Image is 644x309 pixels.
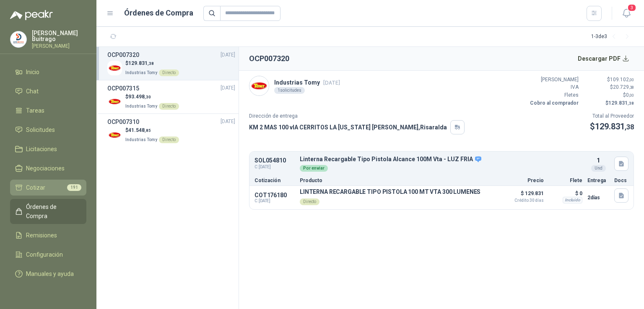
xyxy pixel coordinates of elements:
a: Licitaciones [10,141,86,157]
span: Licitaciones [26,144,57,154]
span: ,30 [145,95,151,99]
p: $ [584,83,634,91]
span: Negociaciones [26,164,65,173]
p: Entrega [587,178,609,183]
span: Industrias Tomy [125,137,157,142]
button: Descargar PDF [573,50,634,67]
p: LINTERNA RECARGABLE TIPO PISTOLA 100 MT VTA 300 LUMENES [300,188,480,195]
span: ,38 [628,101,634,106]
a: Negociaciones [10,160,86,176]
a: Chat [10,83,86,99]
p: [PERSON_NAME] [528,76,579,84]
div: Por enviar [300,165,328,172]
p: $ [584,76,634,84]
p: $ [125,126,179,134]
h3: OCP007310 [107,117,139,126]
p: $ [125,59,179,67]
a: Órdenes de Compra [10,199,86,224]
p: KM 2 MAS 100 vIA CERRITOS LA [US_STATE] [PERSON_NAME] , Risaralda [249,123,447,132]
span: Cotizar [26,183,45,192]
a: Solicitudes [10,122,86,138]
p: 1 [597,156,600,165]
p: $ 0 [549,188,582,198]
a: Cotizar191 [10,180,86,196]
p: [PERSON_NAME] [32,44,86,49]
p: Dirección de entrega [249,112,465,120]
span: [DATE] [221,84,235,92]
div: Directo [159,136,179,143]
a: OCP007310[DATE] Company Logo$41.548,85Industrias TomyDirecto [107,117,235,144]
div: 1 solicitudes [274,87,305,94]
p: Fletes [528,91,579,99]
span: ,85 [145,128,151,133]
h3: OCP007315 [107,84,139,93]
span: ,38 [148,61,154,66]
span: [DATE] [323,80,340,86]
h2: OCP007320 [249,53,289,64]
h3: OCP007320 [107,50,139,59]
span: C: [DATE] [254,198,295,203]
p: 2 días [587,193,609,203]
span: Crédito 30 días [502,198,544,203]
div: Directo [300,198,319,205]
span: Tareas [26,106,44,115]
p: Total al Proveedor [590,112,634,120]
img: Logo peakr [10,10,53,20]
span: Industrias Tomy [125,70,157,75]
a: OCP007315[DATE] Company Logo$93.498,30Industrias TomyDirecto [107,84,235,110]
p: Precio [502,178,544,183]
span: ,00 [629,93,634,98]
span: [DATE] [221,51,235,59]
span: C: [DATE] [254,164,295,170]
span: Manuales y ayuda [26,269,74,278]
span: 129.831 [595,121,634,131]
p: $ [125,93,179,101]
span: Industrias Tomy [125,104,157,108]
button: 3 [619,6,634,21]
span: Configuración [26,250,63,259]
a: OCP007320[DATE] Company Logo$129.831,38Industrias TomyDirecto [107,50,235,77]
div: Directo [159,103,179,110]
span: 0 [626,92,634,98]
span: 109.102 [610,77,634,82]
p: SOL054810 [254,157,295,164]
div: Incluido [563,197,582,203]
h1: Órdenes de Compra [124,7,193,19]
span: Remisiones [26,231,57,240]
p: COT176180 [254,192,295,198]
span: 129.831 [608,100,634,106]
img: Company Logo [249,76,269,95]
span: [DATE] [221,118,235,126]
span: ,38 [629,85,634,90]
a: Inicio [10,64,86,80]
div: Directo [159,70,179,76]
span: 20.729 [613,84,634,90]
span: ,00 [629,77,634,82]
a: Configuración [10,247,86,263]
span: 191 [67,184,81,191]
img: Company Logo [107,94,122,109]
p: Cotización [254,178,295,183]
p: Flete [549,178,582,183]
p: $ [584,91,634,99]
span: 93.498 [128,94,151,100]
img: Company Logo [107,128,122,142]
p: Producto [300,178,497,183]
p: IVA [528,83,579,91]
div: Und [591,165,606,172]
a: Manuales y ayuda [10,266,86,282]
a: Remisiones [10,227,86,243]
p: Docs [614,178,628,183]
p: Linterna Recargable Tipo Pistola Alcance 100M Vta - LUZ FRIA [300,156,582,163]
div: 1 - 3 de 3 [591,30,634,44]
p: [PERSON_NAME] Buitrago [32,30,86,42]
p: $ [584,99,634,107]
span: 41.548 [128,127,151,133]
span: 3 [627,4,636,12]
p: Industrias Tomy [274,78,340,87]
span: 129.831 [128,60,154,66]
img: Company Logo [10,31,26,47]
img: Company Logo [107,61,122,75]
span: Inicio [26,67,39,77]
p: $ [590,120,634,133]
